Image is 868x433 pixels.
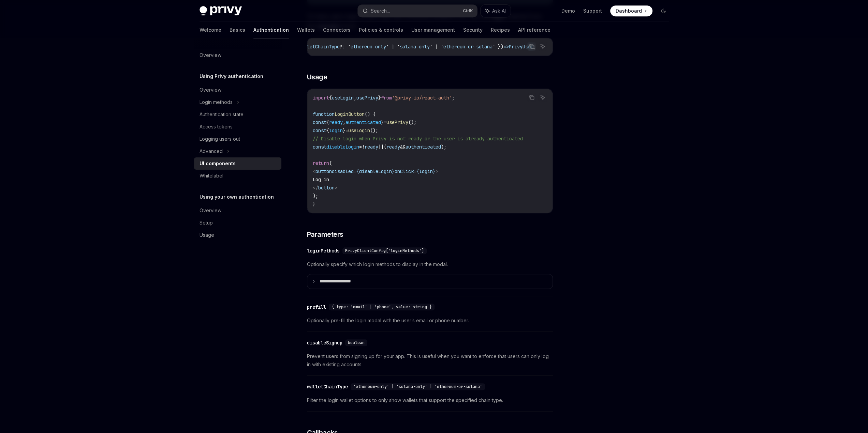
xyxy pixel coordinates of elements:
a: Basics [230,22,245,38]
span: Optionally specify which login methods to display in the modal. [307,260,553,268]
span: return [313,160,329,166]
a: Demo [561,7,575,14]
span: (); [408,119,416,125]
a: Dashboard [610,5,652,16]
span: Usage [307,72,327,82]
span: ready [386,144,400,150]
span: Prevent users from signing up for your app. This is useful when you want to enforce that users ca... [307,352,553,369]
span: } [343,127,345,134]
div: Logging users out [200,135,240,143]
button: Ask AI [481,5,511,17]
span: { [356,168,359,174]
span: { [416,168,419,174]
span: (); [370,127,378,134]
span: , [354,95,356,101]
span: ready [365,144,378,150]
div: Overview [200,206,221,215]
span: Ctrl K [463,8,473,14]
span: Filter the login wallet options to only show wallets that support the specified chain type. [307,396,553,404]
span: = [384,119,386,125]
span: ; [452,95,455,101]
span: < [313,168,315,174]
button: Ask AI [538,42,547,51]
div: walletChainType [307,383,348,390]
button: Search...CtrlK [358,5,477,17]
span: { [326,127,329,134]
span: usePrivy [356,95,378,101]
button: Toggle dark mode [658,5,669,16]
div: Overview [200,51,221,59]
span: </ [313,185,318,191]
span: // Disable login when Privy is not ready or the user is already authenticated [313,136,523,142]
span: } [313,201,315,207]
span: button [315,168,332,174]
span: PrivyClientConfig['loginMethods'] [345,248,424,253]
span: ( [384,144,386,150]
a: API reference [518,22,550,38]
a: Usage [194,229,281,241]
span: only [375,44,386,50]
span: login [419,168,433,174]
div: Advanced [200,147,223,155]
div: Setup [200,219,213,227]
a: Access tokens [194,121,281,133]
a: UI components [194,157,281,170]
a: Support [583,7,602,14]
span: () { [365,111,376,117]
span: && [400,144,406,150]
span: , [343,119,345,125]
span: ); [313,193,318,199]
div: Login methods [200,98,233,106]
span: from [381,95,392,101]
span: '@privy-io/react-auth' [392,95,452,101]
span: usePrivy [386,119,408,125]
span: only [419,44,430,50]
span: Dashboard [616,7,642,14]
span: ' }) [492,44,503,50]
span: - [465,44,468,50]
span: ); [441,144,446,150]
a: Connectors [323,22,351,38]
span: authenticated [406,144,441,150]
span: - [473,44,476,50]
div: Search... [371,7,390,15]
span: } [378,95,381,101]
h5: Using Privy authentication [200,72,263,80]
span: ! [362,144,365,150]
a: Overview [194,49,281,61]
a: Overview [194,84,281,96]
span: ' | ' [430,44,443,50]
a: Welcome [200,22,221,38]
span: import [313,95,329,101]
span: PrivyUser [509,44,533,50]
a: Overview [194,204,281,217]
span: disabled [332,168,354,174]
div: Whitelabel [200,172,223,180]
span: } [433,168,436,174]
div: Overview [200,86,221,94]
button: Copy the contents from the code block [527,42,536,51]
div: disableSignup [307,339,342,346]
span: disableLogin [359,168,392,174]
span: > [436,168,438,174]
span: ; [533,44,536,50]
span: - [416,44,419,50]
a: Authentication [253,22,289,38]
span: = [414,168,416,174]
a: Recipes [491,22,510,38]
span: => [503,44,509,50]
span: ( [329,160,332,166]
span: const [313,119,326,125]
span: } [392,168,395,174]
span: { [326,119,329,125]
span: 'ethereum-only' | 'solana-only' | 'ethereum-or-solana' [353,384,482,389]
div: UI components [200,159,236,168]
span: ' | ' [386,44,400,50]
span: = [354,168,356,174]
div: Usage [200,231,214,239]
span: const [313,144,326,150]
div: loginMethods [307,247,340,254]
span: Parameters [307,230,343,239]
span: ethereum [443,44,465,50]
span: boolean [348,340,365,345]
